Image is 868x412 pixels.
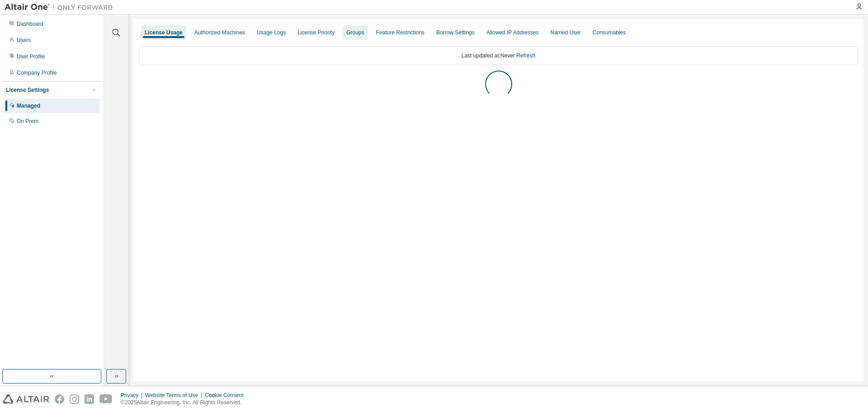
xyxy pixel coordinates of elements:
div: License Settings [6,86,49,94]
img: altair_logo.svg [3,394,49,404]
div: Last updated at: Never [139,46,858,65]
div: Usage Logs [257,29,286,36]
div: Privacy [121,392,145,399]
div: License Priority [297,29,335,36]
div: Users [17,37,31,44]
img: facebook.svg [55,394,64,404]
div: License Usage [145,29,183,36]
div: Allowed IP Addresses [486,29,539,36]
img: instagram.svg [70,394,79,404]
div: Managed [17,102,40,109]
div: Named User [550,29,580,36]
div: Company Profile [17,69,57,76]
div: Dashboard [17,20,43,28]
img: linkedin.svg [85,394,94,404]
div: Authorized Machines [194,29,245,36]
div: Borrow Settings [436,29,475,36]
div: Groups [346,29,364,36]
a: Refresh [516,52,535,59]
div: Consumables [593,29,626,36]
div: User Profile [17,53,45,60]
img: Altair One [5,3,118,12]
div: On Prem [17,118,38,125]
div: Cookie Consent [205,392,249,399]
img: youtube.svg [99,394,113,404]
p: © 2025 Altair Engineering, Inc. All Rights Reserved. [121,399,249,407]
div: Feature Restrictions [376,29,425,36]
div: Website Terms of Use [145,392,205,399]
